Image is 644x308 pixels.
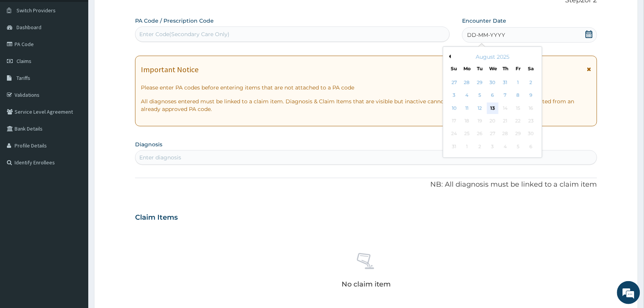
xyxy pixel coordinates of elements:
[525,103,537,114] div: Not available Saturday, August 16th, 2025
[446,53,539,61] div: August 2025
[474,141,486,152] div: Not available Tuesday, September 2nd, 2025
[525,141,537,152] div: Not available Saturday, September 6th, 2025
[487,115,499,127] div: Not available Wednesday, August 20th, 2025
[474,90,486,101] div: Choose Tuesday, August 5th, 2025
[487,103,499,114] div: Choose Wednesday, August 13th, 2025
[17,7,56,14] span: Switch Providers
[487,128,499,140] div: Not available Wednesday, August 27th, 2025
[451,65,457,72] div: Su
[141,65,198,74] h1: Important Notice
[141,84,591,91] p: Please enter PA codes before entering items that are not attached to a PA code
[45,97,106,174] span: We're online!
[487,90,499,101] div: Choose Wednesday, August 6th, 2025
[525,90,537,101] div: Choose Saturday, August 9th, 2025
[500,115,511,127] div: Not available Thursday, August 21st, 2025
[17,24,41,31] span: Dashboard
[461,103,473,114] div: Choose Monday, August 11th, 2025
[500,77,511,88] div: Choose Thursday, July 31st, 2025
[135,180,597,190] p: NB: All diagnosis must be linked to a claim item
[474,115,486,127] div: Not available Tuesday, August 19th, 2025
[462,17,506,25] label: Encounter Date
[448,76,537,153] div: month 2025-08
[461,141,473,152] div: Not available Monday, September 1st, 2025
[449,90,460,101] div: Choose Sunday, August 3rd, 2025
[500,141,511,152] div: Not available Thursday, September 4th, 2025
[449,141,460,152] div: Not available Sunday, August 31st, 2025
[14,38,31,58] img: d_794563401_company_1708531726252_794563401
[487,141,499,152] div: Not available Wednesday, September 3rd, 2025
[17,58,31,65] span: Claims
[461,90,473,101] div: Choose Monday, August 4th, 2025
[4,210,146,237] textarea: Type your message and hit 'Enter'
[135,141,162,148] label: Diagnosis
[126,4,144,22] div: Minimize live chat window
[461,128,473,140] div: Not available Monday, August 25th, 2025
[467,31,505,39] span: DD-MM-YYYY
[449,103,460,114] div: Choose Sunday, August 10th, 2025
[525,128,537,140] div: Not available Saturday, August 30th, 2025
[139,30,230,38] div: Enter Code(Secondary Care Only)
[500,103,511,114] div: Not available Thursday, August 14th, 2025
[513,90,524,101] div: Choose Friday, August 8th, 2025
[525,115,537,127] div: Not available Saturday, August 23rd, 2025
[449,115,460,127] div: Not available Sunday, August 17th, 2025
[515,65,522,72] div: Fr
[461,115,473,127] div: Not available Monday, August 18th, 2025
[449,77,460,88] div: Choose Sunday, July 27th, 2025
[135,214,178,222] h3: Claim Items
[461,77,473,88] div: Choose Monday, July 28th, 2025
[525,77,537,88] div: Choose Saturday, August 2nd, 2025
[449,128,460,140] div: Not available Sunday, August 24th, 2025
[513,128,524,140] div: Not available Friday, August 29th, 2025
[513,77,524,88] div: Choose Friday, August 1st, 2025
[500,90,511,101] div: Choose Thursday, August 7th, 2025
[474,103,486,114] div: Choose Tuesday, August 12th, 2025
[135,17,214,25] label: PA Code / Prescription Code
[489,65,496,72] div: We
[513,115,524,127] div: Not available Friday, August 22nd, 2025
[477,65,483,72] div: Tu
[141,98,591,113] p: All diagnoses entered must be linked to a claim item. Diagnosis & Claim Items that are visible bu...
[528,65,535,72] div: Sa
[513,103,524,114] div: Not available Friday, August 15th, 2025
[500,128,511,140] div: Not available Thursday, August 28th, 2025
[342,280,391,288] p: No claim item
[17,75,30,81] span: Tariffs
[139,154,181,161] div: Enter diagnosis
[447,55,451,58] button: Previous Month
[474,77,486,88] div: Choose Tuesday, July 29th, 2025
[487,77,499,88] div: Choose Wednesday, July 30th, 2025
[40,43,129,53] div: Chat with us now
[502,65,509,72] div: Th
[464,65,470,72] div: Mo
[474,128,486,140] div: Not available Tuesday, August 26th, 2025
[513,141,524,152] div: Not available Friday, September 5th, 2025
